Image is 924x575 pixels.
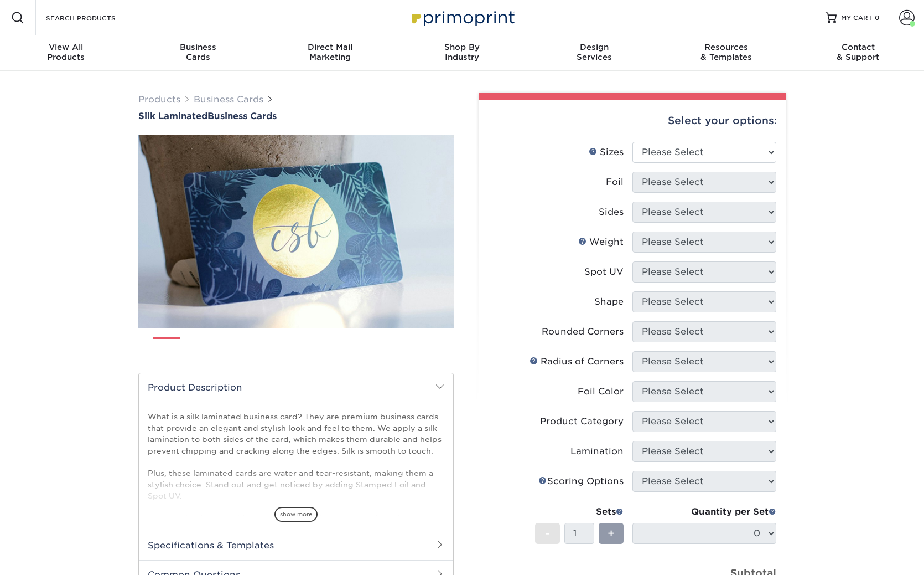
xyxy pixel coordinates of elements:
div: Foil Color [578,385,624,398]
span: MY CART [841,13,873,23]
h2: Specifications & Templates [139,531,453,559]
a: Direct MailMarketing [264,35,396,71]
div: Industry [396,42,528,62]
a: BusinessCards [132,35,264,71]
span: Design [528,42,660,52]
div: Rounded Corners [542,325,624,338]
div: Product Category [540,415,624,428]
div: Spot UV [584,265,624,279]
h2: Product Description [139,373,453,402]
span: Contact [792,42,924,52]
span: Resources [660,42,792,52]
span: - [545,525,550,542]
div: Sizes [589,146,624,159]
img: Business Cards 07 [375,333,403,361]
img: Silk Laminated 01 [138,74,454,389]
div: Cards [132,42,264,62]
span: show more [274,507,318,522]
div: Sides [599,206,624,219]
span: Shop By [396,42,528,52]
div: Lamination [570,445,624,458]
span: Direct Mail [264,42,396,52]
img: Business Cards 06 [338,333,366,361]
div: Foil [606,176,624,189]
div: & Templates [660,42,792,62]
a: Business Cards [194,94,263,105]
a: Resources& Templates [660,35,792,71]
a: Products [138,94,180,105]
img: Business Cards 01 [153,333,180,361]
img: Business Cards 08 [412,333,440,361]
img: Business Cards 02 [190,333,217,361]
span: Business [132,42,264,52]
span: + [608,525,615,542]
img: Business Cards 03 [227,333,255,361]
div: Scoring Options [538,475,624,488]
div: Shape [594,295,624,309]
a: Shop ByIndustry [396,35,528,71]
img: Business Cards 05 [301,333,329,361]
span: Silk Laminated [138,111,207,121]
img: Business Cards 04 [264,333,292,361]
div: Marketing [264,42,396,62]
div: Sets [535,505,624,518]
img: Primoprint [407,6,517,29]
a: DesignServices [528,35,660,71]
a: Silk LaminatedBusiness Cards [138,111,454,121]
input: SEARCH PRODUCTS..... [45,11,153,24]
a: Contact& Support [792,35,924,71]
div: & Support [792,42,924,62]
div: Select your options: [488,100,777,142]
div: Services [528,42,660,62]
span: 0 [875,14,880,22]
h1: Business Cards [138,111,454,121]
div: Radius of Corners [530,355,624,368]
div: Quantity per Set [632,505,776,518]
div: Weight [578,235,624,249]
